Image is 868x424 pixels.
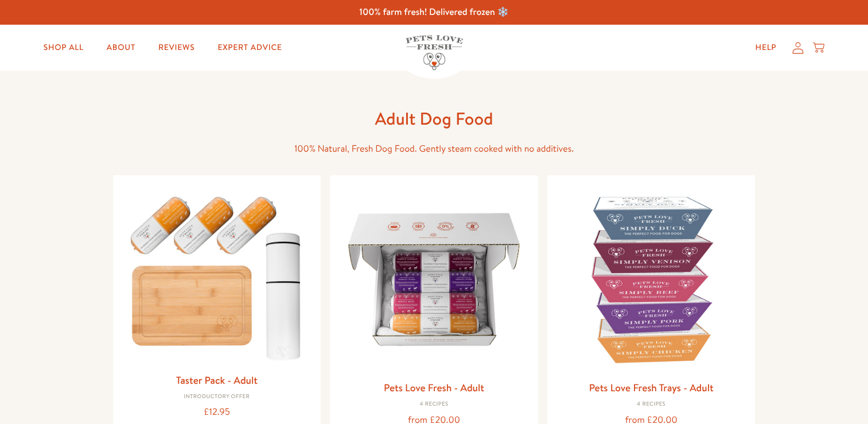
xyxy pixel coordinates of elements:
a: Expert Advice [208,36,291,59]
a: Taster Pack - Adult [176,373,258,387]
img: Taster Pack - Adult [122,184,312,367]
h1: Adult Dog Food [251,107,618,130]
a: Shop All [34,36,93,59]
div: Introductory Offer [122,394,312,400]
div: 4 Recipes [556,401,746,408]
div: £12.95 [122,404,312,420]
a: Pets Love Fresh Trays - Adult [589,380,714,395]
img: Pets Love Fresh [406,35,463,70]
img: Pets Love Fresh Trays - Adult [556,184,746,375]
span: 100% Natural, Fresh Dog Food. Gently steam cooked with no additives. [294,142,574,155]
div: 4 Recipes [339,401,529,408]
img: Pets Love Fresh - Adult [339,184,529,375]
a: Reviews [149,36,204,59]
a: Pets Love Fresh - Adult [384,380,484,395]
a: About [98,36,145,59]
a: Help [746,36,786,59]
